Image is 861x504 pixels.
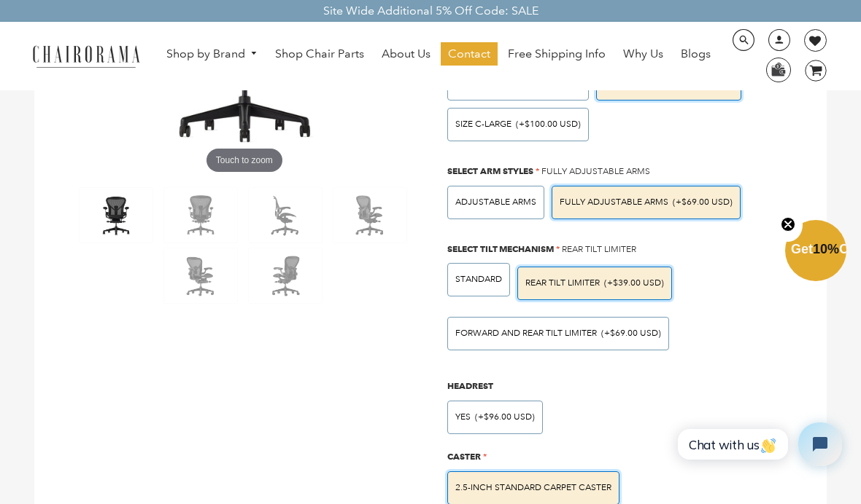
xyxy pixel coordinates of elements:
[791,242,858,256] span: Get Off
[681,47,711,62] span: Blogs
[374,42,438,66] a: About Us
[382,47,430,62] span: About Us
[447,380,493,391] span: Headrest
[249,248,322,303] img: Herman Miller Remastered Aeron Posture Fit SL Graphite - chairorama
[813,242,839,256] span: 10%
[455,119,511,130] span: SIZE C-LARGE
[159,43,266,66] a: Shop by Brand
[475,413,535,422] span: (+$96.00 USD)
[268,42,371,66] a: Shop Chair Parts
[80,188,152,243] img: Herman Miller Remastered Aeron Posture Fit SL Graphite - chairorama
[455,274,502,285] span: STANDARD
[455,197,536,208] span: Adjustable Arms
[785,221,846,283] div: Get10%OffClose teaser
[516,120,581,129] span: (+$100.00 USD)
[447,243,554,254] span: Select Tilt Mechanism
[501,42,613,66] a: Free Shipping Info
[662,410,854,479] iframe: Tidio Chat
[623,47,663,62] span: Why Us
[673,42,718,66] a: Blogs
[441,42,498,66] a: Contact
[601,329,661,338] span: (+$69.00 USD)
[560,197,668,208] span: Fully Adjustable Arms
[275,47,364,62] span: Shop Chair Parts
[508,47,606,62] span: Free Shipping Info
[164,188,237,243] img: Herman Miller Remastered Aeron Posture Fit SL Graphite - chairorama
[26,43,146,68] img: chairorama
[673,198,733,207] span: (+$69.00 USD)
[154,42,723,69] nav: DesktopNavigation
[447,451,481,462] span: Caster
[773,208,803,242] button: Close teaser
[447,165,533,176] span: Select Arm Styles
[767,58,789,80] img: WhatsApp_Image_2024-07-12_at_16.23.01.webp
[249,188,322,243] img: Herman Miller Remastered Aeron Posture Fit SL Graphite - chairorama
[455,328,597,339] span: FORWARD AND REAR TILT LIMITER
[164,248,237,303] img: Herman Miller Remastered Aeron Posture Fit SL Graphite - chairorama
[455,482,611,493] span: 2.5-inch Standard Carpet Caster
[448,47,490,62] span: Contact
[333,188,406,243] img: Herman Miller Remastered Aeron Posture Fit SL Graphite - chairorama
[541,166,650,177] span: Fully Adjustable Arms
[616,42,671,66] a: Why Us
[525,277,600,288] span: REAR TILT LIMITER
[562,244,636,255] span: REAR TILT LIMITER
[455,412,471,422] span: Yes
[604,279,664,288] span: (+$39.00 USD)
